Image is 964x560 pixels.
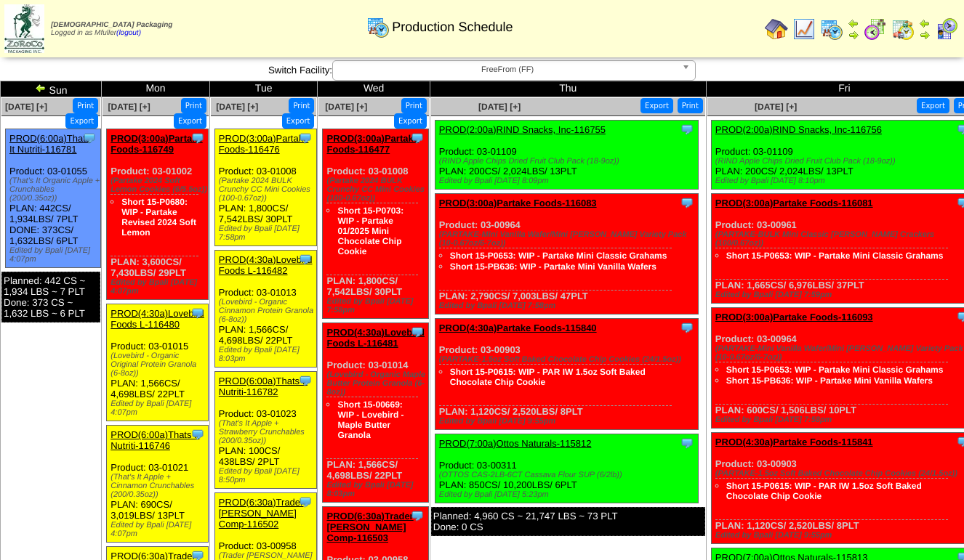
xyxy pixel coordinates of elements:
img: calendarprod.gif [366,15,390,38]
a: PROD(3:00a)Partake Foods-116093 [715,312,873,322]
img: Tooltip [680,195,694,210]
a: PROD(3:00a)Partake Foods-116083 [439,198,597,208]
span: [DATE] [+] [216,102,258,112]
div: Product: 03-01008 PLAN: 1,800CS / 7,542LBS / 30PLT [323,129,428,319]
a: Short 15-P0653: WIP - Partake Mini Classic Grahams [726,365,944,375]
div: (Partake 2024 Soft Lemon Cookies (6/5.5oz)) [111,176,208,194]
span: [DEMOGRAPHIC_DATA] Packaging [51,21,172,29]
a: PROD(4:30a)Partake Foods-115840 [439,322,597,333]
img: Tooltip [680,320,694,335]
a: Short 15-PB636: WIP - Partake Mini Vanilla Wafers [726,376,933,386]
img: zoroco-logo-small.webp [4,4,44,53]
img: line_graph.gif [792,17,816,41]
div: (OTTOS CAS-2LB-6CT Cassava Flour SUP (6/2lb)) [439,471,698,479]
div: Edited by Bpali [DATE] 7:58pm [439,301,698,310]
div: Edited by Bpali [DATE] 8:03pm [326,481,427,498]
div: Product: 03-01013 PLAN: 1,566CS / 4,698LBS / 22PLT [214,251,316,368]
button: Export [394,113,427,129]
td: Sun [1,81,102,97]
a: (logout) [116,29,141,37]
div: Edited by Bpali [DATE] 9:55pm [439,417,698,426]
div: (Lovebird - Organic Maple Butter Protein Granola (6-8oz)) [326,370,427,397]
div: (PARTAKE-1.5oz Soft Baked Chocolate Chip Cookies (24/1.5oz)) [439,355,698,364]
a: Short 15-P0680: WIP - Partake Revised 2024 Soft Lemon [121,197,196,238]
img: Tooltip [82,131,97,145]
img: Tooltip [410,508,425,523]
img: Tooltip [680,122,694,137]
a: PROD(4:30a)Lovebird Foods L-116480 [111,308,204,330]
button: Export [640,98,673,113]
div: (RIND Apple Chips Dried Fruit Club Pack (18-9oz)) [439,157,698,166]
img: Tooltip [190,306,205,320]
div: Edited by Bpali [DATE] 8:03pm [219,346,316,363]
a: Short 15-PB636: WIP - Partake Mini Vanilla Wafers [450,261,656,272]
button: Export [174,113,206,129]
div: Product: 03-01021 PLAN: 690CS / 3,019LBS / 13PLT [107,426,209,543]
img: Tooltip [410,131,425,145]
div: Edited by Bpali [DATE] 4:07pm [111,399,208,417]
a: PROD(3:00a)Partake Foods-116081 [715,198,873,208]
button: Export [917,98,949,113]
img: arrowleft.gif [35,82,47,94]
span: FreeFrom (FF) [339,61,676,78]
div: (PARTAKE-Mini Vanilla Wafer/Mini [PERSON_NAME] Variety Pack (10-0.67oz/6-7oz)) [439,230,698,248]
div: Edited by Bpali [DATE] 5:23pm [439,490,698,499]
div: Edited by Bpali [DATE] 4:07pm [111,521,208,538]
div: (That's It Organic Apple + Crunchables (200/0.35oz)) [9,176,100,203]
td: Thu [430,81,706,97]
a: PROD(2:00a)RIND Snacks, Inc-116755 [439,124,606,135]
a: PROD(6:00a)Thats It Nutriti-116782 [219,376,308,397]
a: PROD(7:00a)Ottos Naturals-115812 [439,438,592,449]
div: (Partake 2024 BULK Crunchy CC Mini Cookies (100-0.67oz)) [219,176,316,203]
a: PROD(6:00a)Thats It Nutriti-116781 [9,133,90,155]
img: Tooltip [680,436,694,450]
img: arrowleft.gif [848,17,859,29]
a: [DATE] [+] [478,102,521,112]
div: Edited by Bpali [DATE] 4:07pm [111,278,208,296]
a: PROD(6:30a)Trader [PERSON_NAME] Comp-116503 [326,511,413,543]
td: Tue [209,81,318,97]
img: Tooltip [298,252,313,267]
img: Tooltip [298,131,313,145]
a: [DATE] [+] [108,102,150,112]
a: Short 15-P0615: WIP - PAR IW 1.5oz Soft Baked Chocolate Chip Cookie [450,367,646,387]
button: Export [282,113,315,129]
div: Product: 03-00311 PLAN: 850CS / 10,200LBS / 6PLT [435,434,698,503]
div: Edited by Bpali [DATE] 7:58pm [219,224,316,242]
button: Print [401,98,427,113]
a: [DATE] [+] [5,102,47,112]
img: home.gif [765,17,788,41]
div: (That's It Apple + Cinnamon Crunchables (200/0.35oz)) [111,473,208,499]
div: (Partake 2024 BULK Crunchy CC Mini Cookies (100-0.67oz)) [326,176,427,203]
div: Edited by Bpali [DATE] 4:07pm [9,246,100,264]
button: Print [289,98,314,113]
a: [DATE] [+] [325,102,367,112]
a: PROD(6:30a)Trader [PERSON_NAME] Comp-116502 [219,497,304,529]
div: (That's It Apple + Strawberry Crunchables (200/0.35oz)) [219,419,316,445]
div: Product: 03-01015 PLAN: 1,566CS / 4,698LBS / 22PLT [107,304,209,421]
a: Short 15-P0653: WIP - Partake Mini Classic Grahams [450,251,667,261]
div: Product: 03-01109 PLAN: 200CS / 2,024LBS / 13PLT [435,121,698,190]
div: Product: 03-01023 PLAN: 100CS / 438LBS / 2PLT [214,372,316,489]
a: Short 15-P0653: WIP - Partake Mini Classic Grahams [726,251,944,261]
span: Production Schedule [392,20,513,35]
a: Short 15-P0703: WIP - Partake 01/2025 Mini Chocolate Chip Cookie [337,206,403,256]
div: Product: 03-01014 PLAN: 1,566CS / 4,698LBS / 22PLT [323,323,428,503]
img: Tooltip [298,495,313,509]
img: arrowleft.gif [919,17,931,29]
img: arrowright.gif [919,29,931,41]
a: PROD(3:00a)Partake Foods-116477 [326,133,418,155]
a: PROD(4:30a)Lovebird Foods L-116481 [326,327,424,349]
img: Tooltip [298,373,313,388]
a: PROD(4:30a)Partake Foods-115841 [715,437,873,447]
div: Edited by Bpali [DATE] 7:58pm [326,297,427,315]
img: Tooltip [190,427,205,442]
button: Print [678,98,703,113]
img: Tooltip [410,325,425,339]
span: Logged in as Mfuller [51,21,172,37]
a: [DATE] [+] [755,102,797,112]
